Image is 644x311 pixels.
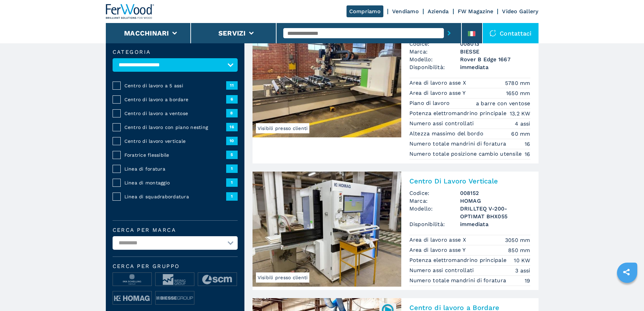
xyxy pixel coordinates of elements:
p: Numero totale mandrini di foratura [409,140,508,148]
p: Numero totale posizione cambio utensile [409,150,524,158]
a: Azienda [428,8,449,15]
p: Numero assi controllati [409,267,476,274]
p: Area di lavoro asse X [409,236,468,244]
span: 1 [226,164,238,173]
img: Contattaci [490,30,496,37]
span: immediata [460,220,530,228]
span: Codice: [409,189,460,197]
img: Centro Di Lavoro Verticale HOMAG DRILLTEQ V-200-OPTIMAT BHX055 [253,172,401,287]
span: Marca: [409,197,460,205]
img: image [198,273,237,286]
em: 10 KW [514,257,530,264]
em: 3 assi [515,267,530,274]
p: Potenza elettromandrino principale [409,257,508,264]
span: Foratrice flessibile [124,152,226,158]
em: a barre con ventose [476,99,530,107]
em: 13.2 KW [510,110,530,117]
em: 4 assi [515,120,530,128]
button: Macchinari [124,29,169,37]
h3: Rover B Edge 1667 [460,55,530,63]
span: 8 [226,109,238,117]
span: Cerca per Gruppo [113,264,238,269]
p: Altezza massimo del bordo [409,130,485,137]
p: Numero assi controllati [409,120,476,127]
p: Potenza elettromandrino principale [409,110,508,117]
a: Centro di lavoro a Bordare BIESSE Rover B Edge 1667Visibili presso clienti008013Centro di lavoro ... [253,22,539,163]
span: 5 [226,151,238,159]
a: Centro Di Lavoro Verticale HOMAG DRILLTEQ V-200-OPTIMAT BHX055Visibili presso clientiCentro Di La... [253,172,539,290]
span: 11 [226,81,238,89]
img: image [156,291,194,305]
h3: DRILLTEQ V-200-OPTIMAT BHX055 [460,205,530,220]
div: Contattaci [483,23,539,43]
span: Modello: [409,55,460,63]
span: 1 [226,192,238,200]
span: Linea di squadrabordatura [124,193,226,200]
img: Ferwood [106,4,154,19]
span: Centro di lavoro a ventose [124,110,226,117]
span: Codice: [409,40,460,48]
p: Area di lavoro asse Y [409,89,468,97]
img: image [156,273,194,286]
em: 16 [525,150,530,158]
img: Centro di lavoro a Bordare BIESSE Rover B Edge 1667 [253,22,401,137]
a: Video Gallery [502,8,538,15]
h3: BIESSE [460,48,530,55]
h3: HOMAG [460,197,530,205]
span: Centro di lavoro a bordare [124,96,226,103]
span: Centro di lavoro con piano nesting [124,124,226,131]
em: 16 [525,140,530,148]
span: Linea di montaggio [124,179,226,186]
em: 1650 mm [506,89,530,97]
p: Numero totale mandrini di foratura [409,277,508,284]
h3: 008152 [460,189,530,197]
span: Visibili presso clienti [256,123,310,133]
span: Centro di lavoro verticale [124,138,226,145]
span: Disponibilità: [409,220,460,228]
span: 6 [226,95,238,103]
span: Disponibilità: [409,63,460,71]
span: Linea di foratura [124,165,226,172]
em: 19 [525,277,530,285]
em: 3050 mm [505,236,530,244]
a: sharethis [618,264,635,281]
a: FW Magazine [458,8,494,15]
span: 1 [226,178,238,186]
em: 60 mm [511,130,530,138]
button: submit-button [444,25,454,41]
span: Visibili presso clienti [256,272,310,283]
p: Piano di lavoro [409,99,452,107]
span: 16 [226,123,238,131]
img: image [113,291,151,305]
a: Compriamo [347,5,383,17]
label: Categoria [113,49,238,55]
em: 5780 mm [505,79,530,87]
span: Centro di lavoro a 5 assi [124,82,226,89]
iframe: Chat [615,281,639,306]
em: 850 mm [508,246,530,254]
p: Area di lavoro asse X [409,79,468,87]
span: Modello: [409,205,460,220]
span: immediata [460,63,530,71]
span: Marca: [409,48,460,55]
label: Cerca per marca [113,227,238,233]
h2: Centro Di Lavoro Verticale [409,177,530,185]
span: 10 [226,137,238,145]
p: Area di lavoro asse Y [409,246,468,254]
h3: 008013 [460,40,530,48]
a: Vendiamo [392,8,419,15]
button: Servizi [218,29,246,37]
img: image [113,273,151,286]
